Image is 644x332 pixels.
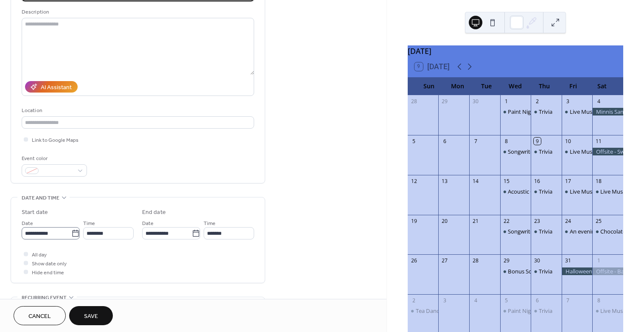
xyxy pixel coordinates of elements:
div: Sat [588,77,616,95]
div: Songwriters' Open Mic [508,228,565,235]
div: 24 [564,217,571,225]
div: 14 [472,177,479,185]
div: 7 [472,138,479,145]
span: Cancel [28,312,51,321]
div: Sun [414,77,443,95]
span: Recurring event [22,293,67,302]
div: 5 [503,297,510,304]
div: Tue [472,77,501,95]
div: 10 [564,138,571,145]
div: 2 [534,98,541,105]
div: 17 [564,177,571,185]
div: Fri [559,77,588,95]
div: 1 [595,257,602,264]
div: Bonus Songwriter Open Mic Night [508,267,594,275]
div: 26 [410,257,417,264]
span: Date [22,219,33,228]
div: Event color [22,154,85,163]
div: 30 [534,257,541,264]
div: Chocolate & Beer pairing [592,228,623,235]
div: End date [142,208,166,217]
div: [DATE] [408,45,623,56]
div: 30 [472,98,479,105]
span: Time [204,219,216,228]
div: Live Music - Mike Preston [592,307,623,315]
div: Paint Night with Artist [PERSON_NAME] [508,108,608,115]
div: Live Music - [PERSON_NAME] [570,188,643,195]
span: Time [83,219,95,228]
div: 21 [472,217,479,225]
div: Acoustic Open Mic Night [500,188,531,195]
div: 7 [564,297,571,304]
div: Live Music - Pejepscot Station [592,188,623,195]
div: Thu [530,77,559,95]
div: Tea Dance [416,307,442,315]
span: Date [142,219,154,228]
div: Paint Night with Artist Nicole [500,108,531,115]
div: 2 [410,297,417,304]
div: 15 [503,177,510,185]
div: 27 [441,257,448,264]
div: Trivia [539,307,552,315]
span: Link to Google Maps [32,136,78,145]
div: 6 [534,297,541,304]
div: Description [22,8,252,17]
button: AI Assistant [25,81,78,93]
div: AI Assistant [41,83,72,92]
span: Show date only [32,259,67,268]
div: 28 [472,257,479,264]
div: Trivia [539,108,552,115]
div: Trivia [531,188,562,195]
span: Save [84,312,98,321]
div: Trivia [539,228,552,235]
div: 13 [441,177,448,185]
div: 28 [410,98,417,105]
div: 11 [595,138,602,145]
div: Offsite - Swine & Stein Brewfest [592,148,623,155]
div: 12 [410,177,417,185]
div: Trivia [531,228,562,235]
div: Live Music - Brian Patricks [562,148,593,155]
div: 8 [503,138,510,145]
div: Bonus Songwriter Open Mic Night [500,267,531,275]
div: 18 [595,177,602,185]
div: 1 [503,98,510,105]
div: 3 [564,98,571,105]
div: 6 [441,138,448,145]
div: Songwriters' Open Mic [500,228,531,235]
div: 9 [534,138,541,145]
div: 4 [472,297,479,304]
div: 8 [595,297,602,304]
span: Date and time [22,194,59,203]
div: Songwriters' Open Mic Night [500,148,531,155]
div: 31 [564,257,571,264]
div: An evening of Troubadours [570,228,638,235]
div: Offsite - Backyard Brewfest [592,267,623,275]
div: Paint Night with Artist [PERSON_NAME] [508,307,608,315]
div: 23 [534,217,541,225]
div: Trivia [531,307,562,315]
div: Live Music - [PERSON_NAME] [570,148,643,155]
div: Trivia [531,108,562,115]
span: Hide end time [32,268,64,277]
div: 29 [503,257,510,264]
div: Trivia [539,267,552,275]
div: 5 [410,138,417,145]
div: 25 [595,217,602,225]
div: Tea Dance [408,307,439,315]
button: Cancel [14,306,66,325]
div: Minnis Sanctuary adoption event [592,108,623,115]
div: 19 [410,217,417,225]
div: Location [22,106,252,115]
div: Acoustic Open Mic Night [508,188,570,195]
div: 20 [441,217,448,225]
div: Paint Night with Artist Nicole [500,307,531,315]
div: Start date [22,208,48,217]
div: Halloween [562,267,593,275]
div: An evening of Troubadours [562,228,593,235]
div: Trivia [531,148,562,155]
div: Wed [501,77,530,95]
div: Trivia [539,148,552,155]
div: 22 [503,217,510,225]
